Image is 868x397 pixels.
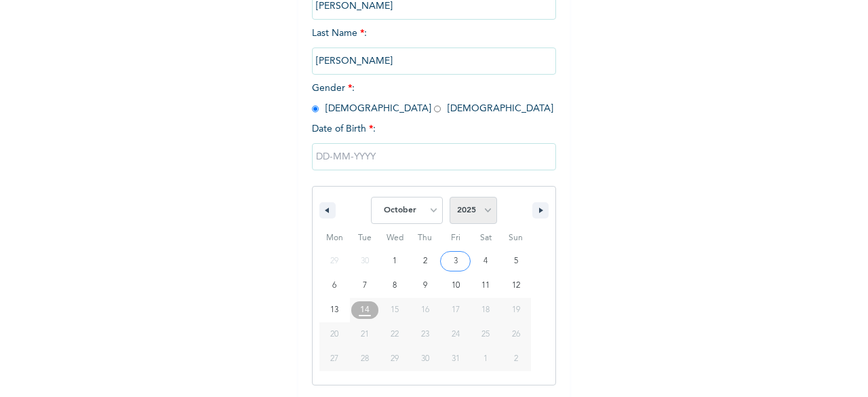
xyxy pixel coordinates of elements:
button: 5 [500,249,531,273]
span: 25 [481,322,490,347]
span: 29 [391,347,399,371]
button: 15 [380,298,410,322]
span: Wed [380,227,410,249]
button: 26 [500,322,531,347]
span: 5 [514,249,518,273]
button: 31 [440,347,471,371]
button: 11 [471,273,501,298]
span: 26 [512,322,520,347]
span: Sat [471,227,501,249]
span: 28 [361,347,369,371]
button: 10 [440,273,471,298]
button: 1 [380,249,410,273]
button: 6 [319,273,350,298]
button: 12 [500,273,531,298]
span: Fri [440,227,471,249]
span: Mon [319,227,350,249]
button: 9 [410,273,441,298]
button: 29 [380,347,410,371]
button: 7 [350,273,380,298]
span: 22 [391,322,399,347]
span: Thu [410,227,441,249]
button: 23 [410,322,441,347]
button: 19 [500,298,531,322]
span: 3 [454,249,458,273]
button: 17 [440,298,471,322]
span: 7 [363,273,367,298]
button: 8 [380,273,410,298]
button: 14 [350,298,380,322]
span: Date of Birth : [312,122,376,136]
span: 11 [481,273,490,298]
button: 16 [410,298,441,322]
span: 4 [484,249,488,273]
span: 9 [423,273,427,298]
span: 24 [452,322,460,347]
button: 3 [440,249,471,273]
span: 30 [421,347,429,371]
span: 6 [332,273,336,298]
span: 14 [360,298,370,322]
span: 18 [481,298,490,322]
button: 18 [471,298,501,322]
button: 28 [350,347,380,371]
button: 20 [319,322,350,347]
span: 19 [512,298,520,322]
span: 10 [452,273,460,298]
button: 2 [410,249,441,273]
span: 2 [423,249,427,273]
span: 12 [512,273,520,298]
span: 23 [421,322,429,347]
span: 13 [330,298,338,322]
span: 15 [391,298,399,322]
span: 27 [330,347,338,371]
button: 30 [410,347,441,371]
span: 31 [452,347,460,371]
button: 4 [471,249,501,273]
button: 24 [440,322,471,347]
button: 13 [319,298,350,322]
span: 16 [421,298,429,322]
button: 27 [319,347,350,371]
button: 25 [471,322,501,347]
button: 21 [350,322,380,347]
span: Sun [500,227,531,249]
input: DD-MM-YYYY [312,143,556,170]
span: Gender : [DEMOGRAPHIC_DATA] [DEMOGRAPHIC_DATA] [312,83,553,113]
span: 8 [393,273,397,298]
button: 22 [380,322,410,347]
span: 21 [361,322,369,347]
input: Enter your last name [312,48,556,75]
span: 20 [330,322,338,347]
span: Last Name : [312,29,556,66]
span: 17 [452,298,460,322]
span: 1 [393,249,397,273]
span: Tue [350,227,380,249]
